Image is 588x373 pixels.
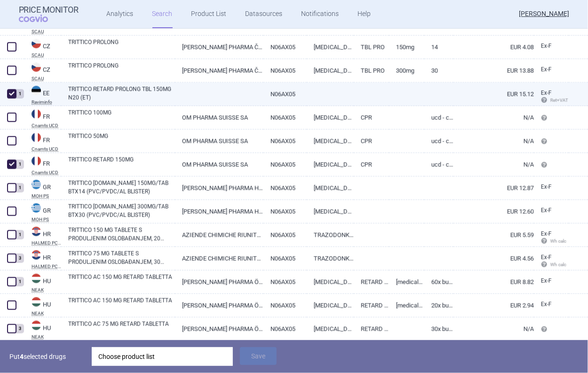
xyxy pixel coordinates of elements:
a: TRITTICO 50MG [68,132,175,149]
a: EUR 15.12 [453,83,534,106]
span: Ex-factory price [541,278,552,284]
a: TBL PRO [354,59,389,82]
a: CPR [354,153,389,176]
img: France [32,109,41,119]
a: HUHUNEAK [24,296,61,316]
abbr: Raviminfo — Raviminfo database by Apteekide Infotehnoloogia (pharmacy prices), Estonia. [32,100,61,105]
div: 1 [16,277,24,287]
a: [MEDICAL_DATA] 150 mg [389,271,424,294]
abbr: NEAK — PUPHA database published by the National Health Insurance Fund of Hungary. [32,311,61,316]
span: Ex-factory price [541,43,552,49]
a: Price MonitorCOGVIO [19,5,79,23]
a: HRHRHALMED PCL SUMMARY [24,226,61,246]
a: TRITTICO 75 MG TABLETE S PRODULJENIM OSLOBAĐANJEM, 30 TABLETA U BLISTERU, U KUTIJI [68,249,175,266]
a: OM PHARMA SUISSE SA [175,153,263,176]
img: Croatia [32,227,41,236]
div: 1 [16,89,24,99]
a: N06AX05 [263,271,307,294]
a: N06AX05 [263,36,307,59]
a: Ex-F Wh calc [534,251,569,272]
a: EUR 4.08 [453,36,534,59]
a: AZIENDE CHIMICHE RIUNITE [PERSON_NAME] [175,247,263,270]
a: 20x buborékcsomagolásban [424,294,454,317]
a: HUHUNEAK [24,273,61,293]
span: Ex-factory price [541,231,552,237]
div: 1 [16,230,24,240]
span: Ex-factory price [541,184,552,190]
a: Ex-F [534,39,569,54]
a: 30 [424,59,454,82]
a: Ex-F [534,63,569,77]
img: Greece [32,203,41,213]
span: COGVIO [19,15,61,22]
a: Ex-F Wh calc [534,227,569,249]
a: TRITTICO RETARD 150MG [68,155,175,172]
span: Wh calc [541,262,566,267]
a: HRHRHALMED PCL SUMMARY [24,249,61,269]
a: FRFRCnamts UCD [24,109,61,128]
abbr: Cnamts UCD — Online database of medicines under the National Health Insurance Fund for salaried w... [32,124,61,128]
a: [PERSON_NAME] PHARMA HELLAS ΜΟΝΟΠΡΟΣΩΠΗ ΑΝΩΝΥΜΗ ΒΙΟΜΗΧΑΝΙΚΗ & ΕΜΠΟΡΙΚΗ ΕΤΑΙΡΕΙΑ ΠΑΡΑΓΩΓΗΣ & ΕΜΠΟΡ... [175,200,263,223]
span: Wh calc [541,239,566,244]
img: Greece [32,180,41,189]
a: EUR 12.87 [453,177,534,200]
div: Choose product list [98,347,226,366]
img: Hungary [32,321,41,330]
a: N06AX05 [263,200,307,223]
a: TRAZODONKLORID [307,247,354,270]
a: [MEDICAL_DATA] 150 mg [389,294,424,317]
a: [MEDICAL_DATA] [307,153,354,176]
a: TRITTICO [DOMAIN_NAME] 300MG/TAB BTX30 (PVC/PVDC/AL BLISTER) [68,202,175,219]
a: [PERSON_NAME] PHARMA ÖSTERREICH GMBH [175,271,263,294]
a: UCD - Common dispensation unit [424,106,454,129]
a: Ex-F [534,180,569,194]
a: N06AX05 [263,130,307,153]
a: EUR 12.60 [453,200,534,223]
a: RETARD TABLETTA [354,271,389,294]
div: 3 [16,254,24,263]
a: HUHUNEAK [24,320,61,340]
a: N/A [453,318,534,341]
a: N06AX05 [263,153,307,176]
abbr: HALMED PCL SUMMARY — List of medicines with an established maximum wholesale price published by t... [32,241,61,246]
a: RETARD TABLETTA [354,318,389,341]
a: EUR 13.88 [453,59,534,82]
div: 1 [16,160,24,169]
a: [MEDICAL_DATA] [307,106,354,129]
a: CZCZSCAU [24,62,61,81]
abbr: Cnamts UCD — Online database of medicines under the National Health Insurance Fund for salaried w... [32,171,61,175]
a: EEEERaviminfo [24,85,61,105]
a: TRITTICO AC 75 MG RETARD TABLETTA [68,320,175,337]
a: N06AX05 [263,247,307,270]
a: [MEDICAL_DATA] [307,59,354,82]
a: N06AX05 [263,177,307,200]
a: TRITTICO RETARD PROLONG TBL 150MG N20 (ET) [68,85,175,102]
abbr: MOH PS — List of medicinal products published by the Ministry of Health, Greece. [32,218,61,222]
a: [PERSON_NAME] PHARMA ÖSTERREICH GMBH [175,318,263,341]
img: Czech Republic [32,62,41,72]
a: EUR 2.94 [453,294,534,317]
a: TRITTICO PROLONG [68,62,175,78]
img: France [32,156,41,166]
a: UCD - Common dispensation unit [424,153,454,176]
a: [MEDICAL_DATA] [307,294,354,317]
a: EUR 8.82 [453,271,534,294]
a: N/A [453,153,534,176]
img: Hungary [32,297,41,307]
a: [PERSON_NAME] PHARMA HELLAS ΜΟΝΟΠΡΟΣΩΠΗ ΑΝΩΝΥΜΗ ΒΙΟΜΗΧΑΝΙΚΗ & ΕΜΠΟΡΙΚΗ ΕΤΑΙΡΕΙΑ ΠΑΡΑΓΩΓΗΣ & ΕΜΠΟΡ... [175,177,263,200]
span: Ex-factory price [541,207,552,214]
span: Ex-factory price [541,254,552,261]
span: Ret+VAT calc [541,98,577,103]
abbr: NEAK — PUPHA database published by the National Health Insurance Fund of Hungary. [32,288,61,293]
img: Estonia [32,86,41,95]
a: UCD - Common dispensation unit [424,130,454,153]
a: N06AX05 [263,294,307,317]
abbr: SCAU — List of reimbursed medicinal products published by the State Institute for Drug Control, C... [32,30,61,34]
a: TRITTICO AC 150 MG RETARD TABLETTA [68,296,175,313]
a: N06AX05 [263,224,307,247]
a: [PERSON_NAME] PHARMA ČESKÁ REPUBLIKA S.R.O., [GEOGRAPHIC_DATA] [175,59,263,82]
a: 150MG [389,36,424,59]
a: N06AX05 [263,59,307,82]
a: TRITTICO PROLONG [68,38,175,55]
img: France [32,133,41,142]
